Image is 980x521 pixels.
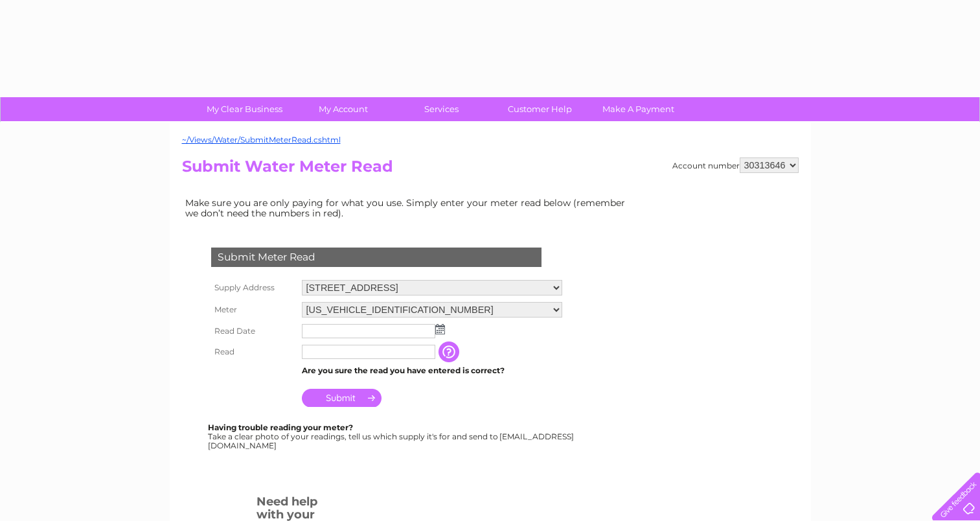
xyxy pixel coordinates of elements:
[182,135,341,145] a: ~/Views/Water/SubmitMeterRead.cshtml
[182,194,635,222] td: Make sure you are only paying for what you use. Simply enter your meter read below (remember we d...
[211,248,541,267] div: Submit Meter Read
[191,97,298,121] a: My Clear Business
[486,97,593,121] a: Customer Help
[182,157,799,182] h2: Submit Water Meter Read
[388,97,495,121] a: Services
[435,324,445,334] img: ...
[208,342,299,362] th: Read
[208,277,299,299] th: Supply Address
[290,97,396,121] a: My Account
[585,97,692,121] a: Make A Payment
[302,389,382,407] input: Submit
[208,423,353,432] b: Having trouble reading your meter?
[208,299,299,321] th: Meter
[439,342,462,362] input: Information
[299,362,565,379] td: Are you sure the read you have entered is correct?
[208,321,299,342] th: Read Date
[672,157,799,173] div: Account number
[208,423,576,450] div: Take a clear photo of your readings, tell us which supply it's for and send to [EMAIL_ADDRESS][DO...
